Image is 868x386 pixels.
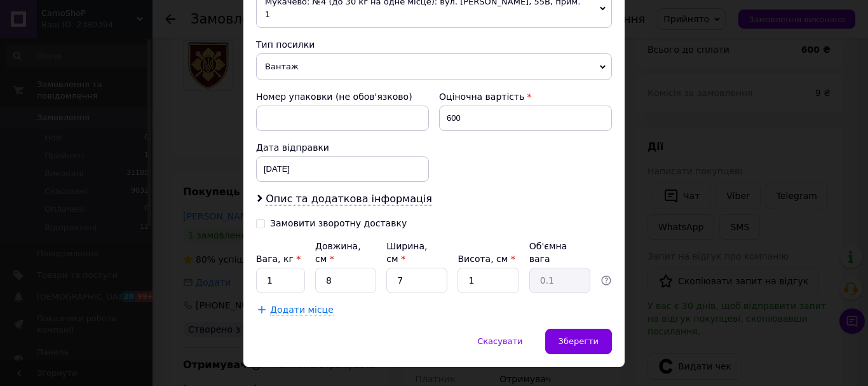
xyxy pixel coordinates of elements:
label: Довжина, см [315,241,361,264]
label: Ширина, см [386,241,427,264]
div: Дата відправки [256,141,429,154]
div: Об'ємна вага [529,240,590,265]
label: Вага, кг [256,254,301,264]
span: Опис та додаткова інформація [266,193,432,205]
span: Вантаж [256,53,612,80]
label: Висота, см [458,254,515,264]
div: Оціночна вартість [439,90,612,103]
div: Замовити зворотну доставку [270,218,407,229]
span: Зберегти [559,336,599,346]
span: Тип посилки [256,39,315,50]
span: Додати місце [270,305,334,315]
span: Скасувати [477,336,522,346]
div: Номер упаковки (не обов'язково) [256,90,429,103]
